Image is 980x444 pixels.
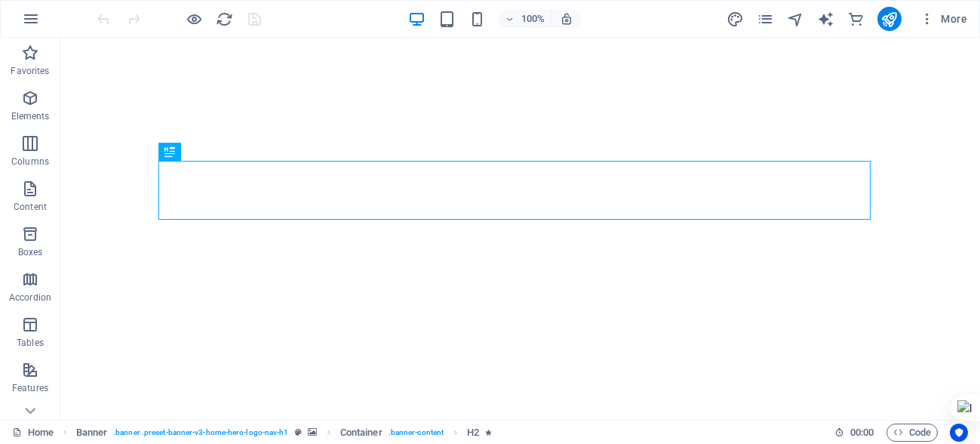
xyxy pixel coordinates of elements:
h6: Session time [834,424,874,442]
a: Click to cancel selection. Double-click to open Pages [12,424,54,442]
i: Design (Ctrl+Alt+Y) [727,11,744,28]
i: Element contains an animation [485,428,492,436]
p: Features [12,382,48,394]
span: 00 00 [850,424,874,442]
button: commerce [847,10,865,28]
span: Click to select. Double-click to edit [467,424,479,442]
i: Pages (Ctrl+Alt+S) [757,11,774,28]
button: pages [757,10,775,28]
span: Click to select. Double-click to edit [340,424,382,442]
button: 100% [498,10,551,28]
i: This element contains a background [308,428,317,436]
button: navigator [787,10,805,28]
p: Content [14,201,47,213]
i: Reload page [216,11,233,28]
button: reload [215,10,233,28]
button: text_generator [817,10,835,28]
span: . banner-content [389,424,444,442]
i: This element is a customizable preset [295,428,302,436]
p: Columns [11,156,49,168]
h6: 100% [521,10,545,28]
button: Code [886,424,938,442]
i: Publish [880,11,898,28]
button: Click here to leave preview mode and continue editing [185,10,203,28]
i: Commerce [847,11,865,28]
span: : [861,427,863,438]
i: Navigator [787,11,804,28]
button: publish [877,7,902,31]
p: Boxes [18,246,43,258]
nav: breadcrumb [76,424,493,442]
p: Elements [11,110,50,122]
p: Favorites [11,65,49,77]
span: . banner .preset-banner-v3-home-hero-logo-nav-h1 [113,424,288,442]
p: Accordion [9,291,51,304]
i: AI Writer [817,11,834,28]
button: design [727,10,745,28]
span: Click to select. Double-click to edit [76,424,108,442]
i: On resize automatically adjust zoom level to fit chosen device. [560,12,573,26]
button: More [914,7,973,31]
span: More [920,11,967,26]
p: Tables [17,337,44,349]
span: Code [893,424,931,442]
button: Usercentrics [950,424,968,442]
